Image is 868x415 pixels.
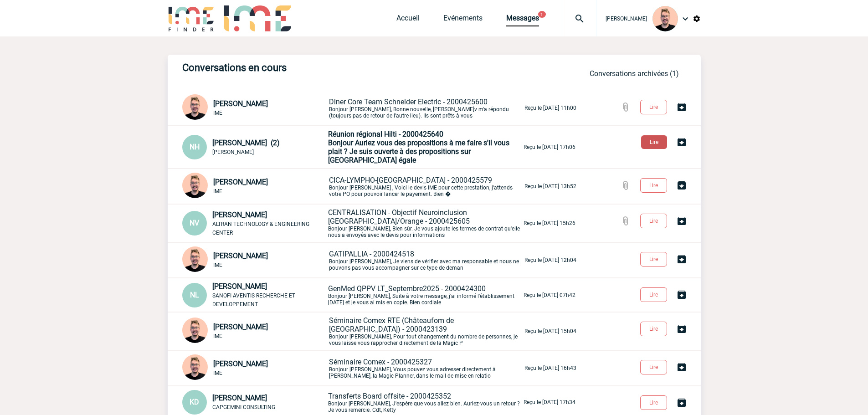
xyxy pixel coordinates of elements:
[676,215,687,226] img: Archiver la conversation
[640,287,667,302] button: Lire
[524,220,575,226] p: Reçu le [DATE] 15h26
[640,322,667,336] button: Lire
[538,11,546,18] button: 1
[633,290,676,298] a: Lire
[633,216,676,225] a: Lire
[676,323,687,334] img: Archiver la conversation
[328,284,486,293] span: GenMed QPPV LT_Septembre2025 - 2000424300
[213,262,222,268] span: IME
[329,358,432,366] span: Séminaire Comex - 2000425327
[329,316,454,333] span: Séminaire Comex RTE (Châteaufom de [GEOGRAPHIC_DATA]) - 2000423139
[633,180,676,189] a: Lire
[329,358,523,379] p: Bonjour [PERSON_NAME], Vous pouvez vous adresser directement à [PERSON_NAME], la Magic Planner, d...
[328,392,451,400] span: Transferts Board offsite - 2000425352
[212,292,295,307] span: SANOFI AVENTIS RECHERCHE ET DEVELOPPEMENT
[190,143,200,151] span: NH
[182,397,575,406] a: KD [PERSON_NAME] CAPGEMINI CONSULTING Transferts Board offsite - 2000425352Bonjour [PERSON_NAME],...
[329,316,523,346] p: Bonjour [PERSON_NAME], Pour tout changement du nombre de personnes, je vous laisse vous rapproche...
[182,94,208,120] img: 129741-1.png
[676,180,687,191] img: Archiver la conversation
[182,363,576,372] a: [PERSON_NAME] IME Séminaire Comex - 2000425327Bonjour [PERSON_NAME], Vous pouvez vous adresser di...
[182,103,576,112] a: [PERSON_NAME] IME Diner Core Team Schneider Electric - 2000425600Bonjour [PERSON_NAME], Bonne nou...
[634,137,676,146] a: Lire
[676,289,687,300] img: Archiver la conversation
[182,354,327,382] div: Conversation privée : Client - Agence
[182,354,208,380] img: 129741-1.png
[212,404,275,410] span: CAPGEMINI CONSULTING
[640,360,667,374] button: Lire
[182,290,575,299] a: NL [PERSON_NAME] SANOFI AVENTIS RECHERCHE ET DEVELOPPEMENT GenMed QPPV LT_Septembre2025 - 2000424...
[190,219,199,227] span: NV
[182,62,456,73] h3: Conversations en cours
[329,176,523,197] p: Bonjour [PERSON_NAME] , Voici le devis IME pour cette prestation, j'attends votre PO pour pouvoir...
[329,97,488,106] span: Diner Core Team Schneider Electric - 2000425600
[212,138,280,147] span: [PERSON_NAME] (2)
[213,370,222,376] span: IME
[506,14,539,26] a: Messages
[676,137,687,148] img: Archiver la conversation
[633,362,676,371] a: Lire
[212,210,267,219] span: [PERSON_NAME]
[182,142,575,151] a: NH [PERSON_NAME] (2) [PERSON_NAME] Réunion régional Hilti - 2000425640Bonjour Auriez vous des pro...
[329,97,523,119] p: Bonjour [PERSON_NAME], Bonne nouvelle, [PERSON_NAME]v m'a répondu (toujours pas de retour de l'au...
[641,135,667,149] button: Lire
[182,326,576,335] a: [PERSON_NAME] IME Séminaire Comex RTE (Châteaufom de [GEOGRAPHIC_DATA]) - 2000423139Bonjour [PERS...
[633,254,676,263] a: Lire
[524,257,576,263] p: Reçu le [DATE] 12h04
[524,365,576,371] p: Reçu le [DATE] 16h43
[190,291,199,299] span: NL
[633,398,676,406] a: Lire
[182,318,208,343] img: 129741-1.png
[329,250,523,271] p: Bonjour [PERSON_NAME], Je viens de vérifier avec ma responsable et nous ne pouvons pas vous accom...
[329,250,414,258] span: GATIPALLIA - 2000424518
[182,218,575,227] a: NV [PERSON_NAME] ALTRAN TECHNOLOGY & ENGINEERING CENTER CENTRALISATION - Objectif Neuroinclusion ...
[213,359,268,368] span: [PERSON_NAME]
[182,181,576,190] a: [PERSON_NAME] IME CICA-LYMPHO-[GEOGRAPHIC_DATA] - 2000425579Bonjour [PERSON_NAME] , Voici le devi...
[524,105,576,111] p: Reçu le [DATE] 11h00
[212,394,267,402] span: [PERSON_NAME]
[676,397,687,408] img: Archiver la conversation
[182,173,327,200] div: Conversation privée : Client - Agence
[182,94,327,122] div: Conversation privée : Client - Agence
[182,318,327,345] div: Conversation privée : Client - Agence
[676,254,687,265] img: Archiver la conversation
[652,6,678,31] img: 129741-1.png
[633,324,676,333] a: Lire
[182,135,326,159] div: Conversation privée : Client - Agence
[396,14,420,26] a: Accueil
[213,323,268,331] span: [PERSON_NAME]
[328,208,522,238] p: Bonjour [PERSON_NAME], Bien sûr. Je vous ajoute les termes de contrat qu'elle nous a envoyés avec...
[676,102,687,113] img: Archiver la conversation
[168,5,215,31] img: IME-Finder
[633,102,676,111] a: Lire
[676,362,687,373] img: Archiver la conversation
[524,144,575,150] p: Reçu le [DATE] 17h06
[640,395,667,410] button: Lire
[524,328,576,334] p: Reçu le [DATE] 15h04
[640,214,667,228] button: Lire
[328,130,443,138] span: Réunion régional Hilti - 2000425640
[213,99,268,108] span: [PERSON_NAME]
[182,173,208,198] img: 129741-1.png
[524,183,576,190] p: Reçu le [DATE] 13h52
[182,246,327,274] div: Conversation privée : Client - Agence
[328,138,509,164] span: Bonjour Auriez vous des propositions à me faire s'il vous plait ? Je suis ouverte à des propositi...
[606,15,647,22] span: [PERSON_NAME]
[213,178,268,186] span: [PERSON_NAME]
[212,282,267,291] span: [PERSON_NAME]
[524,292,575,298] p: Reçu le [DATE] 07h42
[328,284,522,306] p: Bonjour [PERSON_NAME], Suite à votre message, j'ai informé l'établissement [DATE] et je vous ai m...
[213,251,268,260] span: [PERSON_NAME]
[182,246,208,272] img: 129741-1.png
[524,399,575,405] p: Reçu le [DATE] 17h34
[640,100,667,114] button: Lire
[182,390,326,415] div: Conversation privée : Client - Agence
[213,110,222,116] span: IME
[213,333,222,339] span: IME
[328,392,522,413] p: Bonjour [PERSON_NAME], J'espère que vous allez bien. Auriez-vous un retour ? Je vous remercie. Cd...
[640,252,667,266] button: Lire
[328,208,470,225] span: CENTRALISATION - Objectif Neuroinclusion [GEOGRAPHIC_DATA]/Orange - 2000425605
[190,398,199,406] span: KD
[212,149,254,155] span: [PERSON_NAME]
[182,255,576,264] a: [PERSON_NAME] IME GATIPALLIA - 2000424518Bonjour [PERSON_NAME], Je viens de vérifier avec ma resp...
